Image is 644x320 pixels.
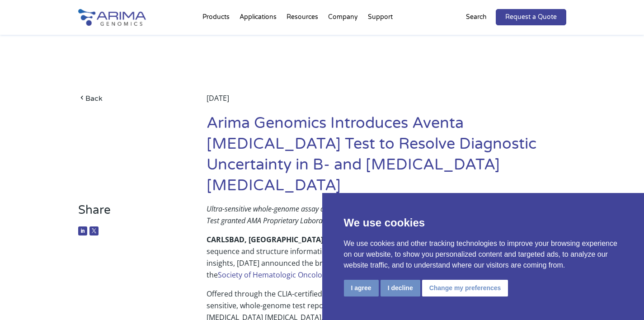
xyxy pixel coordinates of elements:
[78,9,146,26] img: Arima-Genomics-logo
[496,9,566,25] a: Request a Quote
[344,215,623,231] p: We use cookies
[207,92,566,113] div: [DATE]
[207,216,398,226] em: Test granted AMA Proprietary Laboratory Analysis (PLA) Code
[344,280,379,296] button: I agree
[466,11,487,23] p: Search
[218,270,330,280] a: Society of Hematologic Oncology
[381,280,420,296] button: I decline
[422,280,508,296] button: Change my preferences
[207,204,484,214] em: Ultra-sensitive whole-genome assay detects fusions and rearrangements missed by FISH.
[207,234,566,288] p: – ., a company leveraging whole-genome sequence and structure information to provide comprehensiv...
[78,92,180,104] a: Back
[78,203,180,224] h3: Share
[207,113,566,203] h1: Arima Genomics Introduces Aventa [MEDICAL_DATA] Test to Resolve Diagnostic Uncertainty in B- and ...
[207,235,329,245] b: CARLSBAD, [GEOGRAPHIC_DATA] –
[344,238,623,271] p: We use cookies and other tracking technologies to improve your browsing experience on our website...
